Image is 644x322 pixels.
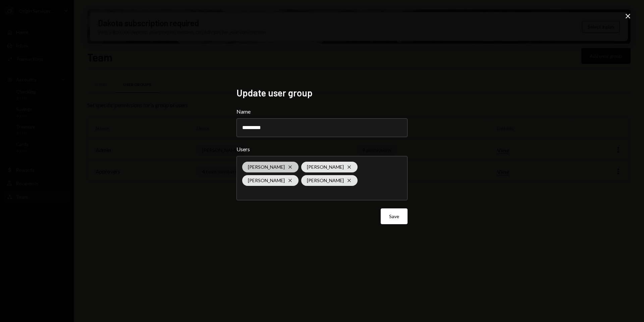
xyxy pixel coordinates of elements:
div: [PERSON_NAME] [242,162,299,172]
div: [PERSON_NAME] [242,175,299,186]
label: Users [236,145,408,153]
div: [PERSON_NAME] [301,175,358,186]
h2: Update user group [236,86,408,99]
label: Name [236,108,408,116]
div: [PERSON_NAME] [301,162,358,172]
button: Save [381,208,408,224]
